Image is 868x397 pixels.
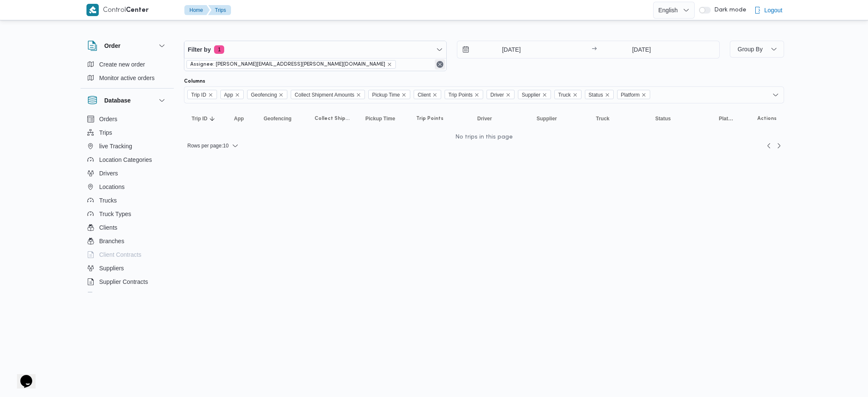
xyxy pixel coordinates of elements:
span: Trips [99,128,112,138]
button: Remove Platform from selection in this group [641,92,646,97]
button: Previous page [764,141,774,151]
span: Client [417,90,431,100]
button: Truck Types [84,207,170,221]
button: Group By [730,41,784,58]
span: App [224,90,233,100]
input: Press the down key to open a popover containing a calendar. [457,41,554,58]
div: Order [81,58,174,88]
span: Geofencing [264,115,292,122]
button: Create new order [84,58,170,71]
span: Truck [558,90,571,100]
button: live Tracking [84,139,170,153]
span: Filter by [188,44,211,55]
span: Monitor active orders [99,73,155,83]
button: Remove Pickup Time from selection in this group [401,92,406,97]
div: Database [81,112,174,296]
img: X8yXhbKr1z7QwAAAABJRU5ErkJggg== [86,4,99,16]
button: Remove Client from selection in this group [432,92,437,97]
button: Trips [84,126,170,139]
button: Remove [435,59,445,69]
span: Geofencing [247,90,287,99]
button: Supplier Contracts [84,275,170,289]
span: Supplier [518,90,551,99]
span: App [220,90,244,99]
button: Truck [593,112,643,125]
button: Clients [84,221,170,234]
button: Driver [474,112,525,125]
button: Logout [751,2,786,19]
span: Trip ID; Sorted in descending order [192,115,207,122]
span: Suppliers [99,263,124,273]
span: Logout [764,5,782,15]
button: Remove Trip Points from selection in this group [474,92,479,97]
span: Orders [99,114,117,124]
b: Center [126,7,149,14]
button: Trips [208,5,231,15]
span: Pickup Time [365,115,395,122]
span: live Tracking [99,141,132,151]
button: Client Contracts [84,248,170,261]
span: Truck [596,115,609,122]
button: Rows per page:10 [184,141,242,151]
span: 1 active filters [214,45,224,54]
button: Remove Trip ID from selection in this group [208,92,213,97]
span: Drivers [99,168,118,178]
button: Monitor active orders [84,71,170,85]
a: Next page, 2 [774,141,784,151]
button: Geofencing [260,112,303,125]
label: Columns [184,78,205,85]
button: Drivers [84,167,170,180]
button: Remove Supplier from selection in this group [542,92,547,97]
span: Client Contracts [99,250,142,260]
span: Pickup Time [368,90,410,99]
h3: Order [104,41,120,51]
span: Collect Shipment Amounts [291,90,365,99]
span: Locations [99,182,125,192]
span: Collect Shipment Amounts [314,115,350,122]
button: remove selected entity [387,62,392,67]
button: Branches [84,234,170,248]
span: Pickup Time [372,90,400,100]
span: Branches [99,236,124,246]
iframe: chat widget [8,363,36,389]
span: Trip ID [191,90,206,100]
span: Supplier [537,115,557,122]
span: Dark mode [711,7,746,14]
span: Trucks [99,195,117,205]
span: Trip Points [448,90,473,100]
button: Locations [84,180,170,194]
button: Home [184,5,210,15]
span: Assignee: abdallah.mohamed@illa.com.eg [186,60,396,69]
span: Trip Points [445,90,483,99]
button: Remove Driver from selection in this group [506,92,511,97]
span: Geofencing [251,90,277,100]
span: Trip ID [187,90,217,99]
span: Driver [490,90,504,100]
span: Devices [99,290,120,300]
span: Platform [719,115,734,122]
span: Trip Points [416,115,443,122]
span: Clients [99,222,117,233]
span: Create new order [99,59,145,69]
button: Devices [84,289,170,302]
button: Filter by1 active filters [184,41,446,58]
button: Remove App from selection in this group [235,92,240,97]
span: Location Categories [99,155,152,165]
svg: Sorted in descending order [209,115,216,122]
button: Open list of options [772,92,779,98]
span: Rows per page : 10 [187,141,228,151]
span: Actions [757,115,776,122]
button: App [231,112,252,125]
button: Remove Geofencing from selection in this group [278,92,284,97]
span: Assignee: [PERSON_NAME][EMAIL_ADDRESS][PERSON_NAME][DOMAIN_NAME] [190,61,385,68]
button: Order [87,41,167,51]
span: Platform [621,90,640,100]
button: Location Categories [84,153,170,167]
button: Status [652,112,707,125]
span: Truck Types [99,209,131,219]
h3: Database [104,95,131,105]
span: Driver [487,90,515,99]
span: Supplier [522,90,540,100]
button: Platform [715,112,737,125]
